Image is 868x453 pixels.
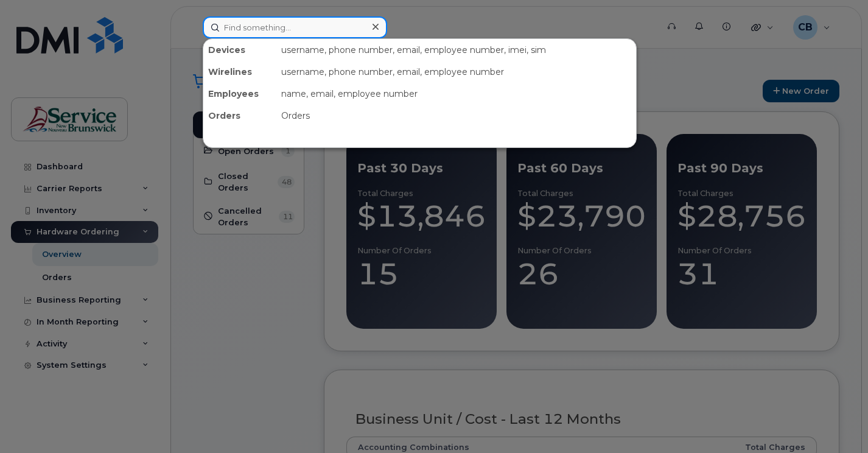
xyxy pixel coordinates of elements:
[203,105,276,127] div: Orders
[203,83,276,105] div: Employees
[203,61,276,83] div: Wirelines
[276,105,636,127] div: Orders
[276,83,636,105] div: name, email, employee number
[203,39,276,61] div: Devices
[276,61,636,83] div: username, phone number, email, employee number
[276,39,636,61] div: username, phone number, email, employee number, imei, sim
